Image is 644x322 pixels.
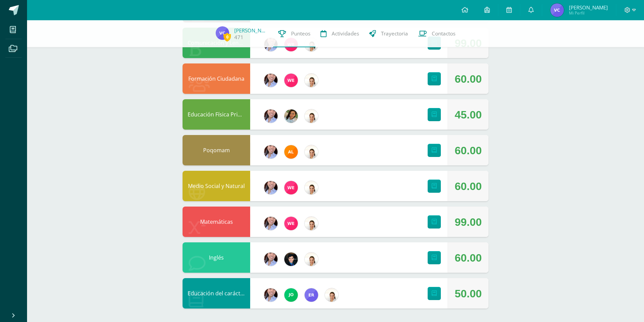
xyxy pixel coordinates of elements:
img: 9f5f6801ac39d12ffcefb97ee954fa8c.png [216,26,229,40]
img: f40ab776e133598a06cc6745553dbff1.png [264,252,278,266]
div: Poqomam [183,135,250,165]
div: 45.00 [455,100,482,130]
span: Contactos [432,30,455,37]
a: Trayectoria [364,20,413,47]
img: 1afdaeadb61b284748ee0dfc3418f35d.png [284,181,298,194]
span: Mi Perfil [569,10,608,16]
img: f40ab776e133598a06cc6745553dbff1.png [264,217,278,230]
div: Formación Ciudadana [183,63,250,94]
img: f40ab776e133598a06cc6745553dbff1.png [264,288,278,302]
img: b67223fa3993a94addc99f06520921b7.png [284,145,298,159]
a: Actividades [315,20,364,47]
img: 1afdaeadb61b284748ee0dfc3418f35d.png [284,217,298,230]
img: 1afdaeadb61b284748ee0dfc3418f35d.png [284,74,298,87]
div: Matemáticas [183,207,250,237]
span: Punteos [291,30,310,37]
div: 99.00 [455,207,482,237]
img: 930ffec0c8d1ef0c37ab47b6612611e5.png [284,288,298,302]
img: 1b1251ea9f444567f905a481f694c0cf.png [305,109,318,123]
span: Trayectoria [381,30,408,37]
img: 1b1251ea9f444567f905a481f694c0cf.png [325,288,338,302]
img: f40ab776e133598a06cc6745553dbff1.png [264,145,278,159]
img: f40ab776e133598a06cc6745553dbff1.png [264,109,278,123]
img: bd43b6f9adb518ef8021c8a1ce6f0085.png [284,252,298,266]
span: 0 [223,33,231,41]
div: 60.00 [455,64,482,94]
a: Punteos [273,20,315,47]
img: 9f5f6801ac39d12ffcefb97ee954fa8c.png [550,3,564,17]
img: 3055c1b9d69ad209e7f289f48a88af9f.png [284,109,298,123]
img: f40ab776e133598a06cc6745553dbff1.png [264,74,278,87]
span: [PERSON_NAME] [569,4,608,11]
a: [PERSON_NAME] [234,27,268,34]
div: Inglés [183,242,250,273]
img: 1b1251ea9f444567f905a481f694c0cf.png [305,145,318,159]
div: 60.00 [455,135,482,166]
a: 471 [234,34,243,41]
div: 60.00 [455,171,482,202]
a: Contactos [413,20,460,47]
img: 1b1251ea9f444567f905a481f694c0cf.png [305,181,318,194]
span: Actividades [332,30,359,37]
div: 60.00 [455,243,482,273]
img: f40ab776e133598a06cc6745553dbff1.png [264,181,278,194]
img: 1b1251ea9f444567f905a481f694c0cf.png [305,217,318,230]
img: 1b1251ea9f444567f905a481f694c0cf.png [305,74,318,87]
div: Medio Social y Natural [183,171,250,201]
img: 24e93427354e2860561080e027862b98.png [305,288,318,302]
div: 50.00 [455,278,482,309]
div: Educación del carácter [183,278,250,308]
div: Educación Física Primaria [183,99,250,130]
img: 1b1251ea9f444567f905a481f694c0cf.png [305,252,318,266]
